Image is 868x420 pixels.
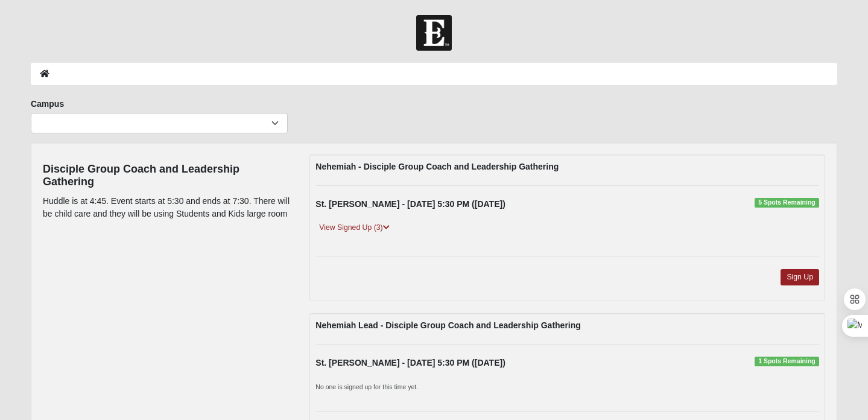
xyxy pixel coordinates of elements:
[43,195,291,220] p: Huddle is at 4:45. Event starts at 5:30 and ends at 7:30. There will be child care and they will ...
[416,15,452,51] img: Church of Eleven22 Logo
[315,199,505,209] strong: St. [PERSON_NAME] - [DATE] 5:30 PM ([DATE])
[755,198,819,208] span: 5 Spots Remaining
[31,98,64,110] label: Campus
[781,269,819,285] a: Sign Up
[315,162,559,171] strong: Nehemiah - Disciple Group Coach and Leadership Gathering
[755,357,819,366] span: 1 Spots Remaining
[315,320,581,330] strong: Nehemiah Lead - Disciple Group Coach and Leadership Gathering
[315,383,418,390] small: No one is signed up for this time yet.
[315,221,393,234] a: View Signed Up (3)
[315,358,505,367] strong: St. [PERSON_NAME] - [DATE] 5:30 PM ([DATE])
[43,163,291,189] h4: Disciple Group Coach and Leadership Gathering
